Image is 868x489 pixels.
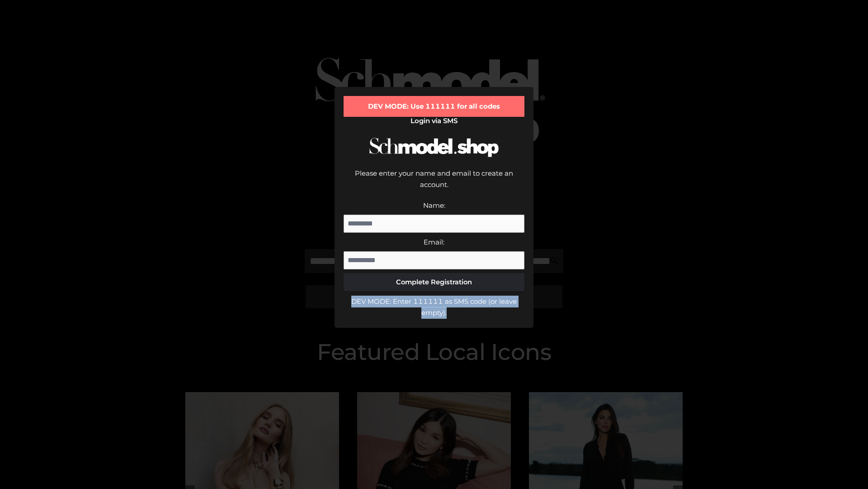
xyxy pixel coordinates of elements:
button: Complete Registration [344,273,524,291]
h2: Login via SMS [344,117,524,125]
img: Schmodel Logo [366,129,502,165]
div: DEV MODE: Use 111111 for all codes [344,96,524,117]
label: Name: [423,201,445,210]
div: Please enter your name and email to create an account. [344,168,524,200]
label: Email: [424,238,444,246]
div: DEV MODE: Enter 111111 as SMS code (or leave empty). [344,296,524,319]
